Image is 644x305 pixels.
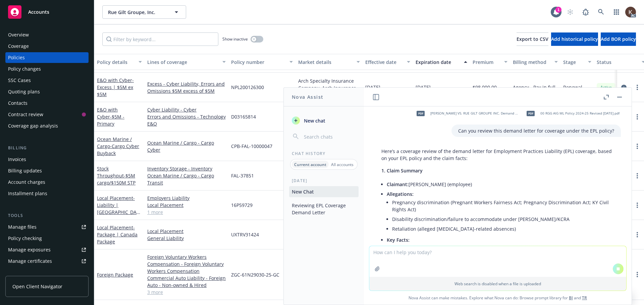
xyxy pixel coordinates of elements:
[563,5,577,19] a: Start snowing
[5,233,89,244] a: Policy checking
[363,54,413,70] button: Effective date
[5,64,89,74] a: Policy changes
[5,154,89,165] a: Invoices
[5,222,89,232] a: Manage files
[8,29,29,40] div: Overview
[517,36,548,42] span: Export to CSV
[97,143,139,156] span: - Cargo Cyber Buyback
[8,188,47,199] div: Installment plans
[8,222,37,232] div: Manage files
[560,54,594,70] button: Stage
[5,244,89,255] span: Manage exposures
[601,36,636,42] span: Add BOR policy
[5,29,89,40] a: Overview
[555,7,561,13] div: 1
[8,233,42,244] div: Policy checking
[294,162,326,167] p: Current account
[8,75,31,86] div: SSC Cases
[97,195,140,229] span: - Liability | [GEOGRAPHIC_DATA] GL/EL-stateside billin
[97,224,138,245] span: - Package | Canada Package
[513,59,550,66] div: Billing method
[147,275,226,289] a: Commercial Auto Liability - Foreign Auto - Non-owned & Hired
[28,9,49,15] span: Accounts
[594,5,608,19] a: Search
[147,195,226,202] a: Employers Liability
[94,54,145,70] button: Policy details
[597,59,638,66] div: Status
[5,256,89,266] a: Manage certificates
[5,98,89,108] a: Contacts
[231,113,256,120] span: D03165814
[108,9,166,16] span: Rue Gilt Groupe, Inc.
[513,84,555,91] span: Agency - Pay in full
[147,228,226,235] a: Local Placement
[292,93,323,100] h1: Nova Assist
[147,113,226,127] a: Errors and Omissions - Technology E&O
[551,36,598,42] span: Add historical policy
[473,59,500,66] div: Premium
[147,165,226,172] a: Inventory Storage - Inventory
[8,109,43,120] div: Contract review
[8,52,25,63] div: Policies
[147,209,226,216] a: 1 more
[8,244,51,255] div: Manage exposures
[387,237,410,243] span: Key Facts:
[473,84,497,91] span: $98,000.00
[231,143,272,150] span: CPB-FAL-10000047
[416,84,431,91] span: [DATE]
[633,113,641,121] a: more
[8,267,42,278] div: Manage claims
[97,77,134,97] span: - Excess | $5M ex $5M
[12,283,62,290] span: Open Client Navigator
[5,177,89,187] a: Account charges
[381,148,614,162] p: Here’s a coverage review of the demand letter for Employment Practices Liability (EPL) coverage, ...
[97,77,134,97] a: E&O with Cyber
[620,83,628,91] a: circleInformation
[599,84,613,90] span: Active
[8,177,45,187] div: Account charges
[387,181,409,187] span: Claimant:
[147,202,226,209] a: Local Placement
[517,32,548,46] button: Export to CSV
[522,105,621,122] div: pdf00 RGG AIG ML Policy 2024-25 Revised [DATE].pdf
[373,281,622,287] p: Web search is disabled when a file is uploaded
[8,86,40,97] div: Quoting plans
[417,111,425,116] span: pdf
[147,172,226,186] a: Ocean Marine / Cargo - Cargo Transit
[5,75,89,86] a: SSC Cases
[633,231,641,239] a: more
[610,5,623,19] a: Switch app
[231,172,254,179] span: FAL-37851
[231,84,264,91] span: NPL200126300
[540,111,620,116] span: 00 RGG AIG ML Policy 2024-25 Revised [DATE].pdf
[8,154,26,165] div: Invoices
[296,54,363,70] button: Market details
[5,188,89,199] a: Installment plans
[367,291,629,305] span: Nova Assist can make mistakes. Explore what Nova can do: Browse prompt library for and
[298,77,360,91] div: Arch Specialty Insurance Company, Arch Insurance Company
[147,80,226,94] a: Excess - Cyber Liability, Errors and Omissions $5M excess of $5M
[231,202,253,209] span: 16P59729
[579,5,592,19] a: Report a Bug
[5,267,89,278] a: Manage claims
[97,113,124,127] span: - $5M - Primary
[5,3,89,21] a: Accounts
[5,86,89,97] a: Quoting plans
[289,186,359,197] button: New Chat
[392,224,614,234] li: Retaliation (alleged [MEDICAL_DATA]-related absences)
[8,64,41,74] div: Policy changes
[5,109,89,120] a: Contract review
[563,84,582,91] span: Renewal
[289,115,359,127] button: New chat
[147,235,226,242] a: General Liability
[8,165,42,176] div: Billing updates
[470,54,510,70] button: Premium
[8,41,29,52] div: Coverage
[633,271,641,279] a: more
[5,121,89,131] a: Coverage gap analysis
[582,295,587,301] a: TR
[231,59,285,66] div: Policy number
[365,84,380,91] span: [DATE]
[527,111,535,116] span: pdf
[625,7,636,17] img: photo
